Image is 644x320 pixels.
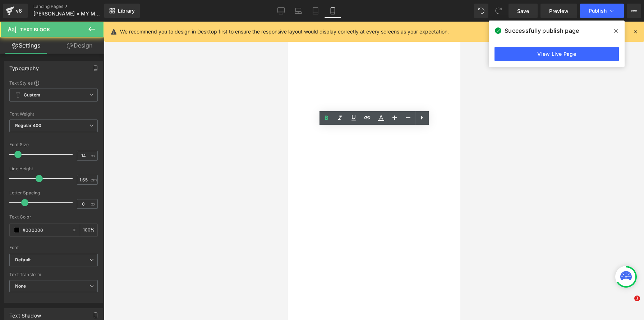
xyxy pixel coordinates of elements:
[307,4,324,18] a: Tablet
[9,61,39,71] div: Typography
[15,257,31,263] i: Default
[54,37,106,54] a: Design
[9,245,98,250] div: Font
[627,4,641,18] button: More
[494,47,619,61] a: View Live Page
[517,7,529,15] span: Save
[491,4,506,18] button: Redo
[9,308,41,319] div: Text Shadow
[15,283,26,289] b: None
[324,4,341,18] a: Mobile
[540,4,577,18] a: Preview
[14,6,23,15] div: v6
[9,272,98,277] div: Text Transform
[272,4,290,18] a: Desktop
[33,11,102,17] span: [PERSON_NAME] × MY MELODY & [PERSON_NAME]
[290,4,307,18] a: Laptop
[9,215,98,220] div: Text Color
[9,190,98,195] div: Letter Spacing
[80,224,97,236] div: %
[24,92,40,98] b: Custom
[104,4,140,18] a: New Library
[9,112,98,117] div: Font Weight
[474,4,488,18] button: Undo
[20,27,50,32] span: Text Block
[23,226,69,234] input: Color
[589,8,607,14] span: Publish
[91,153,97,158] span: px
[620,296,637,313] iframe: Intercom live chat
[120,28,449,36] p: We recommend you to design in Desktop first to ensure the responsive layout would display correct...
[580,4,624,18] button: Publish
[505,26,579,35] span: Successfully publish page
[9,142,98,147] div: Font Size
[91,202,97,206] span: px
[549,7,569,15] span: Preview
[634,296,640,301] span: 1
[9,166,98,171] div: Line Height
[9,80,98,86] div: Text Styles
[3,4,28,18] a: v6
[15,123,42,128] b: Regular 400
[91,177,97,182] span: em
[33,4,116,9] a: Landing Pages
[118,8,135,14] span: Library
